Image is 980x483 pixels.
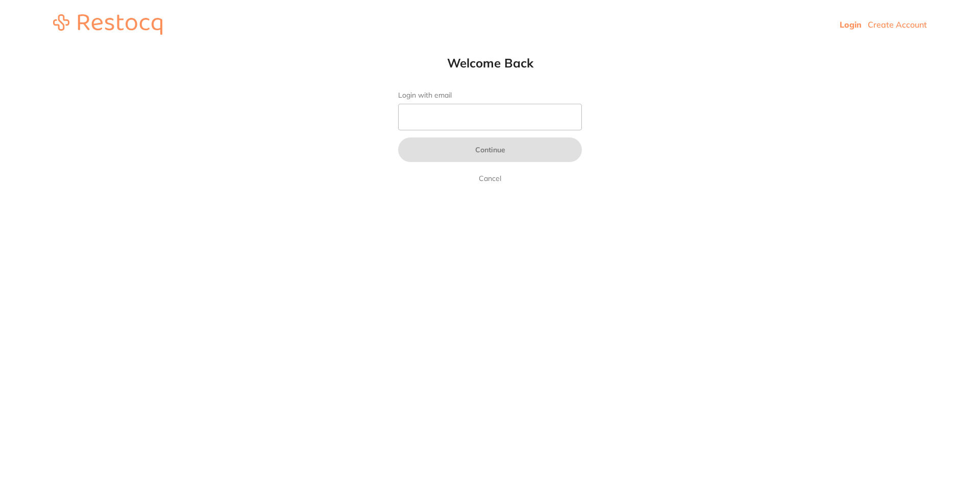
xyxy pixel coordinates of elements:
[378,55,602,71] h1: Welcome Back
[868,19,927,30] a: Create Account
[840,19,862,30] a: Login
[398,137,582,162] button: Continue
[398,91,582,100] label: Login with email
[477,172,503,185] a: Cancel
[53,14,162,35] img: restocq_logo.svg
